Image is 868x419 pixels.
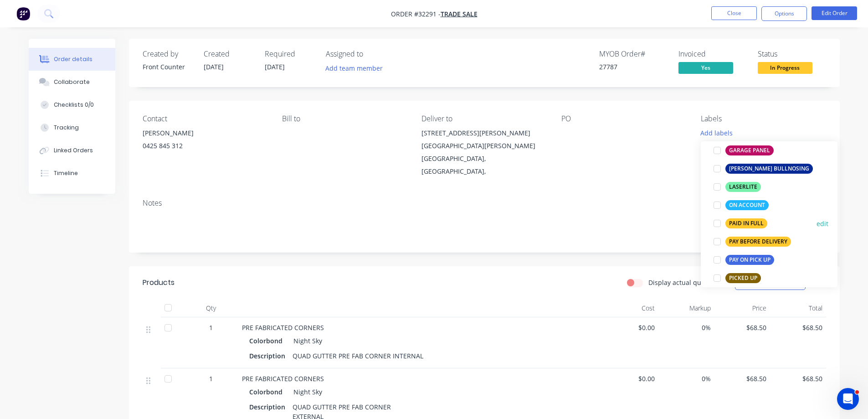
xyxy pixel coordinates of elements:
[441,10,478,18] a: TRADE SALE
[718,323,767,332] span: $68.50
[143,62,193,72] div: Front Counter
[725,237,791,247] div: PAY BEFORE DELIVERY
[710,235,795,248] button: PAY BEFORE DELIVERY
[658,299,714,317] div: Markup
[678,50,747,58] div: Invoiced
[421,140,546,178] div: [GEOGRAPHIC_DATA][PERSON_NAME][GEOGRAPHIC_DATA], [GEOGRAPHIC_DATA],
[696,127,738,139] button: Add labels
[725,200,769,210] div: ON ACCOUNT
[249,400,289,414] div: Description
[143,127,267,156] div: [PERSON_NAME]0425 845 312
[143,199,826,207] div: Notes
[603,299,659,317] div: Cost
[725,145,774,155] div: GARAGE PANEL
[710,162,817,175] button: [PERSON_NAME] BULLNOSING
[242,374,324,383] span: PRE FABRICATED CORNERS
[54,101,94,109] div: Checklists 0/0
[54,55,92,63] div: Order details
[282,114,407,123] div: Bill to
[320,62,387,74] button: Add team member
[812,6,857,20] button: Edit Order
[16,7,30,21] img: Factory
[265,50,315,58] div: Required
[421,127,546,178] div: [STREET_ADDRESS][PERSON_NAME][GEOGRAPHIC_DATA][PERSON_NAME][GEOGRAPHIC_DATA], [GEOGRAPHIC_DATA],
[718,374,767,383] span: $68.50
[817,219,828,228] button: edit
[662,323,711,332] span: 0%
[54,78,90,86] div: Collaborate
[714,299,770,317] div: Price
[606,374,655,383] span: $0.00
[290,385,322,398] div: Night Sky
[289,349,427,362] div: QUAD GUTTER PRE FAB CORNER INTERNAL
[29,93,115,116] button: Checklists 0/0
[54,124,79,132] div: Tracking
[204,62,224,71] span: [DATE]
[725,218,767,228] div: PAID IN FULL
[249,385,286,398] div: Colorbond
[710,181,765,193] button: LASERLITE
[561,114,686,123] div: PO
[711,6,757,20] button: Close
[662,374,711,383] span: 0%
[606,323,655,332] span: $0.00
[599,50,668,58] div: MYOB Order #
[143,50,193,58] div: Created by
[710,217,771,230] button: PAID IN FULL
[421,127,546,140] div: [STREET_ADDRESS][PERSON_NAME]
[242,323,324,332] span: PRE FABRICATED CORNERS
[391,10,441,18] span: Order #32291 -
[710,272,765,285] button: PICKED UP
[758,50,826,58] div: Status
[184,299,238,317] div: Qty
[29,71,115,93] button: Collaborate
[29,139,115,162] button: Linked Orders
[326,50,417,58] div: Assigned to
[758,62,812,76] button: In Progress
[710,144,777,157] button: GARAGE PANEL
[701,114,826,123] div: Labels
[209,323,213,332] span: 1
[54,169,78,177] div: Timeline
[143,277,175,288] div: Products
[290,334,322,347] div: Night Sky
[249,349,289,362] div: Description
[837,388,859,410] iframe: Intercom live chat
[143,140,267,152] div: 0425 845 312
[29,48,115,71] button: Order details
[143,114,267,123] div: Contact
[710,199,772,212] button: ON ACCOUNT
[648,278,724,287] label: Display actual quantities
[326,62,388,74] button: Add team member
[249,334,286,347] div: Colorbond
[265,62,285,71] span: [DATE]
[725,182,761,192] div: LASERLITE
[29,116,115,139] button: Tracking
[758,62,812,73] span: In Progress
[421,114,546,123] div: Deliver to
[774,374,822,383] span: $68.50
[599,62,668,72] div: 27787
[678,62,733,73] span: Yes
[29,162,115,185] button: Timeline
[770,299,826,317] div: Total
[209,374,213,383] span: 1
[204,50,254,58] div: Created
[725,255,774,265] div: PAY ON PICK UP
[143,127,267,140] div: [PERSON_NAME]
[710,253,778,266] button: PAY ON PICK UP
[725,164,813,174] div: [PERSON_NAME] BULLNOSING
[774,323,822,332] span: $68.50
[761,6,807,21] button: Options
[725,273,761,283] div: PICKED UP
[54,146,93,155] div: Linked Orders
